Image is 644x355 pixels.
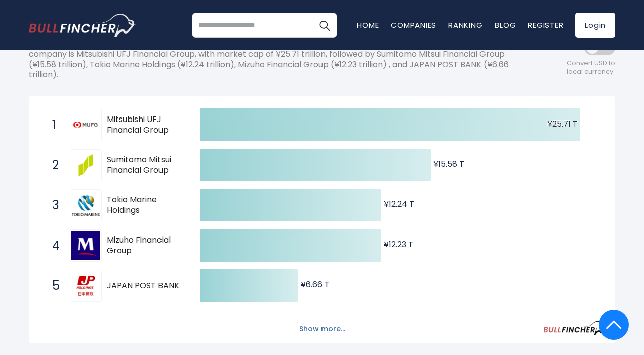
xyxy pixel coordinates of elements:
[47,157,57,174] span: 2
[29,14,136,37] a: Go to homepage
[107,281,183,291] span: JAPAN POST BANK
[547,118,578,130] text: ¥25.71 T
[71,117,100,133] img: Mitsubishi UFJ Financial Group
[384,239,413,250] text: ¥12.23 T
[391,20,436,30] a: Companies
[433,158,464,170] text: ¥15.58 T
[71,195,100,217] img: Tokio Marine Holdings
[528,20,563,30] a: Register
[448,20,482,30] a: Ranking
[47,277,57,294] span: 5
[567,59,615,76] span: Convert USD to local currency
[29,39,525,80] p: The following shows the ranking of the largest Japanese companies by market cap. The top-ranking ...
[71,151,100,180] img: Sumitomo Mitsui Financial Group
[47,237,57,254] span: 4
[47,116,57,134] span: 1
[71,231,100,260] img: Mizuho Financial Group
[293,321,351,337] button: Show more...
[575,13,615,38] a: Login
[107,235,183,256] span: Mizuho Financial Group
[107,155,183,176] span: Sumitomo Mitsui Financial Group
[107,195,183,216] span: Tokio Marine Holdings
[495,20,516,30] a: Blog
[384,198,414,210] text: ¥12.24 T
[71,271,100,300] img: JAPAN POST BANK
[107,114,183,136] span: Mitsubishi UFJ Financial Group
[312,13,337,38] button: Search
[47,197,57,214] span: 3
[357,20,379,30] a: Home
[29,14,136,37] img: bullfincher logo
[301,279,330,290] text: ¥6.66 T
